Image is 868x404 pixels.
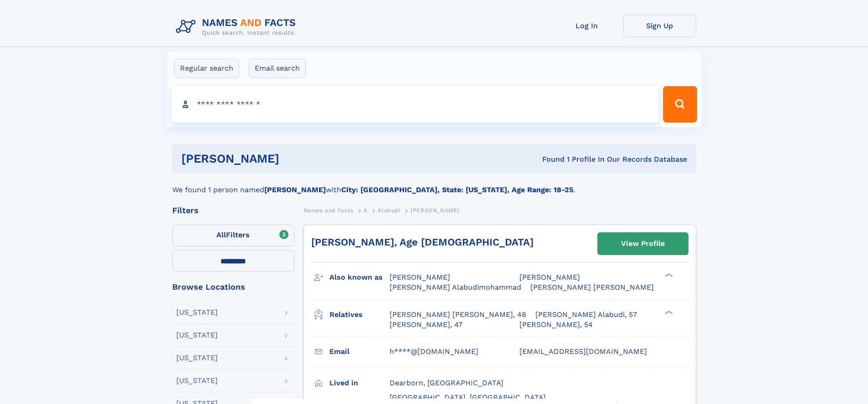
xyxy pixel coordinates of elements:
[519,273,580,281] span: [PERSON_NAME]
[598,233,688,255] a: View Profile
[311,236,534,248] a: [PERSON_NAME], Age [DEMOGRAPHIC_DATA]
[411,154,687,164] div: Found 1 Profile In Our Records Database
[172,225,294,246] label: Filters
[411,207,459,214] span: [PERSON_NAME]
[530,283,654,291] span: [PERSON_NAME] [PERSON_NAME]
[519,320,593,330] a: [PERSON_NAME], 54
[174,59,239,78] label: Regular search
[176,332,218,339] div: [US_STATE]
[390,310,526,320] a: [PERSON_NAME] [PERSON_NAME], 48
[390,320,462,330] a: [PERSON_NAME], 47
[621,233,665,254] div: View Profile
[378,207,400,214] span: Alabudi
[181,153,411,164] h1: [PERSON_NAME]
[329,344,390,359] h3: Email
[176,354,218,362] div: [US_STATE]
[329,375,390,391] h3: Lived in
[303,205,354,216] a: Names and Facts
[623,15,696,37] a: Sign Up
[172,15,303,39] img: Logo Names and Facts
[535,310,637,320] a: [PERSON_NAME] Alabudi, 57
[176,309,218,316] div: [US_STATE]
[550,15,623,37] a: Log In
[341,185,573,194] b: City: [GEOGRAPHIC_DATA], State: [US_STATE], Age Range: 18-25
[519,347,647,356] span: [EMAIL_ADDRESS][DOMAIN_NAME]
[172,206,294,215] div: Filters
[390,393,546,402] span: [GEOGRAPHIC_DATA], [GEOGRAPHIC_DATA]
[663,309,673,315] div: ❯
[249,59,306,78] label: Email search
[378,205,400,216] a: Alabudi
[329,307,390,322] h3: Relatives
[172,283,294,291] div: Browse Locations
[390,283,521,291] span: [PERSON_NAME] Alabudimohammad
[216,230,226,239] span: All
[364,207,368,214] span: A
[172,174,696,195] div: We found 1 person named with .
[364,205,368,216] a: A
[663,272,673,278] div: ❯
[329,270,390,285] h3: Also known as
[264,185,326,194] b: [PERSON_NAME]
[176,377,218,384] div: [US_STATE]
[171,86,659,123] input: search input
[390,378,503,387] span: Dearborn, [GEOGRAPHIC_DATA]
[390,273,450,281] span: [PERSON_NAME]
[663,86,697,123] button: Search Button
